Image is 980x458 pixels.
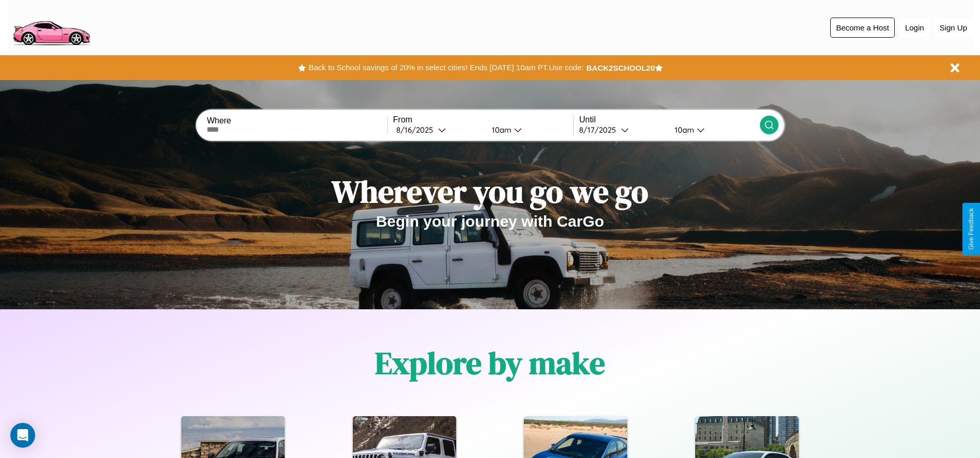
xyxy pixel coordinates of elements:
[375,342,605,384] h1: Explore by make
[830,18,895,38] button: Become a Host
[207,116,387,125] label: Where
[935,18,972,37] button: Sign Up
[306,60,586,75] button: Back to School savings of 20% in select cities! Ends [DATE] 10am PT.Use code:
[393,115,573,124] label: From
[579,115,759,124] label: Until
[586,64,655,72] b: BACK2SCHOOL20
[968,208,975,250] div: Give Feedback
[10,423,35,448] div: Open Intercom Messenger
[579,125,621,135] div: 8 / 17 / 2025
[393,124,484,135] button: 8/16/2025
[666,124,760,135] button: 10am
[487,125,514,135] div: 10am
[8,5,95,48] img: logo
[484,124,574,135] button: 10am
[900,18,929,37] button: Login
[396,125,438,135] div: 8 / 16 / 2025
[670,125,697,135] div: 10am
